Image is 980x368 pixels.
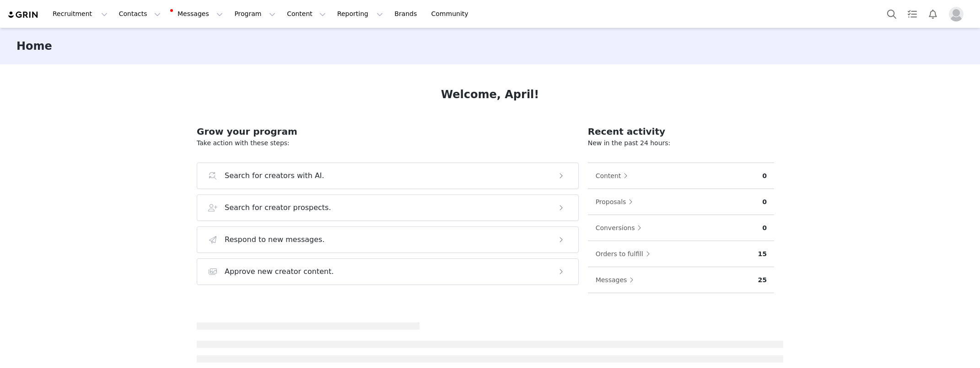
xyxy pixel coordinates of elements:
[595,247,655,261] button: Orders to fulfill
[197,125,579,138] h2: Grow your program
[762,171,767,181] p: 0
[113,4,166,24] button: Contacts
[16,38,52,54] h3: Home
[758,275,767,285] p: 25
[281,4,331,24] button: Content
[332,4,388,24] button: Reporting
[225,234,325,245] h3: Respond to new messages.
[923,4,943,24] button: Notifications
[197,163,579,189] button: Search for creators with AI.
[882,4,902,24] button: Search
[588,138,774,148] p: New in the past 24 hours:
[595,221,646,235] button: Conversions
[389,4,425,24] a: Brands
[758,249,767,259] p: 15
[225,170,324,181] h3: Search for creators with AI.
[595,168,633,183] button: Content
[229,4,281,24] button: Program
[441,86,539,103] h1: Welcome, April!
[167,4,228,24] button: Messages
[197,226,579,253] button: Respond to new messages.
[47,4,113,24] button: Recruitment
[426,4,478,24] a: Community
[762,223,767,233] p: 0
[902,4,922,24] a: Tasks
[943,7,973,21] button: Profile
[762,197,767,207] p: 0
[197,138,579,148] p: Take action with these steps:
[197,258,579,285] button: Approve new creator content.
[225,202,331,213] h3: Search for creator prospects.
[588,125,774,138] h2: Recent activity
[7,11,39,19] img: grin logo
[595,195,638,209] button: Proposals
[949,7,964,21] img: placeholder-profile.jpg
[595,273,639,287] button: Messages
[197,195,579,221] button: Search for creator prospects.
[225,266,334,277] h3: Approve new creator content.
